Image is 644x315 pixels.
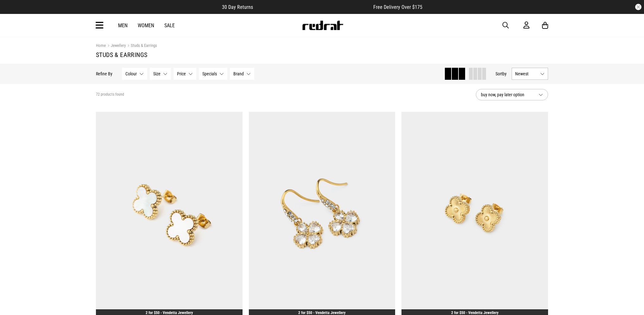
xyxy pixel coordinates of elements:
button: Specials [199,68,227,80]
a: Sale [164,22,175,28]
span: Specials [202,71,217,76]
span: buy now, pay later option [481,91,534,98]
a: Men [118,22,128,28]
img: Redrat logo [302,21,344,30]
button: Price [174,68,196,80]
a: Jewellery [106,43,126,49]
button: Colour [122,68,147,80]
span: Size [153,71,161,76]
span: Free Delivery Over $175 [373,4,422,10]
span: 72 products found [96,92,124,97]
button: Newest [512,68,548,80]
h1: Studs & Earrings [96,51,548,59]
a: 2 for $50 - Vendetta Jewellery [298,311,345,315]
a: 2 for $50 - Vendetta Jewellery [146,311,193,315]
span: Newest [515,71,538,76]
p: Refine By [96,71,112,76]
button: Brand [230,68,254,80]
iframe: Customer reviews powered by Trustpilot [266,4,361,10]
span: Colour [125,71,137,76]
button: Sortby [496,70,507,78]
a: Women [138,22,154,28]
a: Home [96,43,106,48]
a: 2 for $50 - Vendetta Jewellery [451,311,498,315]
span: Price [177,71,186,76]
button: Size [150,68,171,80]
button: buy now, pay later option [476,89,548,100]
a: Studs & Earrings [126,43,157,49]
span: 30 Day Returns [222,4,253,10]
span: by [502,71,507,76]
span: Brand [233,71,244,76]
